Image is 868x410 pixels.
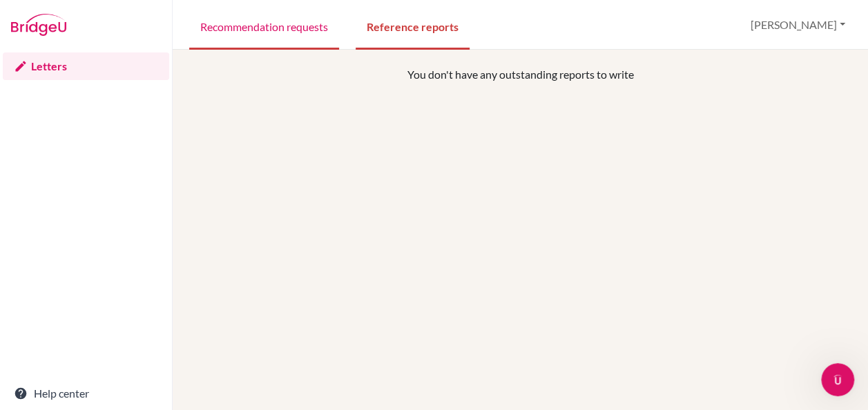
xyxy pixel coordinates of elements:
[821,363,854,396] iframe: Intercom live chat
[356,2,470,50] a: Reference reports
[189,2,339,50] a: Recommendation requests
[3,52,169,80] a: Letters
[744,12,851,38] button: [PERSON_NAME]
[3,380,169,407] a: Help center
[11,14,66,36] img: Bridge-U
[255,66,786,83] p: You don't have any outstanding reports to write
